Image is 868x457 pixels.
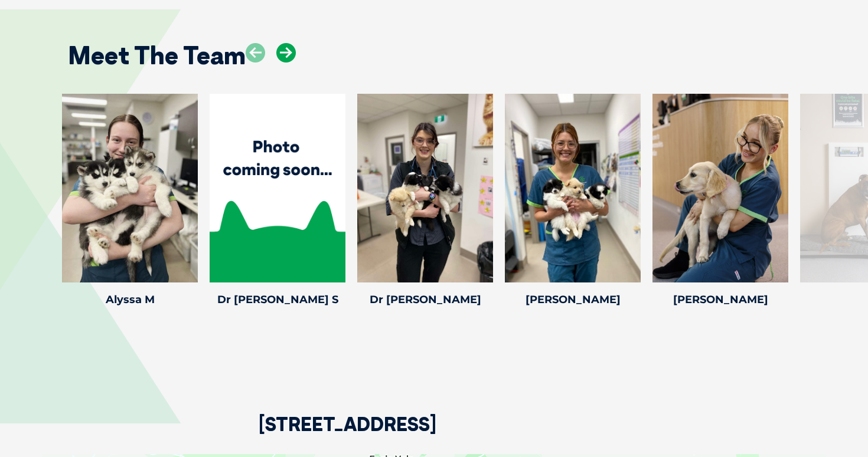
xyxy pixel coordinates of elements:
h4: [PERSON_NAME] [505,294,641,305]
h4: Alyssa M [62,294,198,305]
h4: Dr [PERSON_NAME] [357,294,493,305]
h4: [PERSON_NAME] [652,294,788,305]
h2: [STREET_ADDRESS] [259,415,436,454]
h4: Dr [PERSON_NAME] S [210,294,345,305]
h2: Meet The Team [68,43,246,68]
